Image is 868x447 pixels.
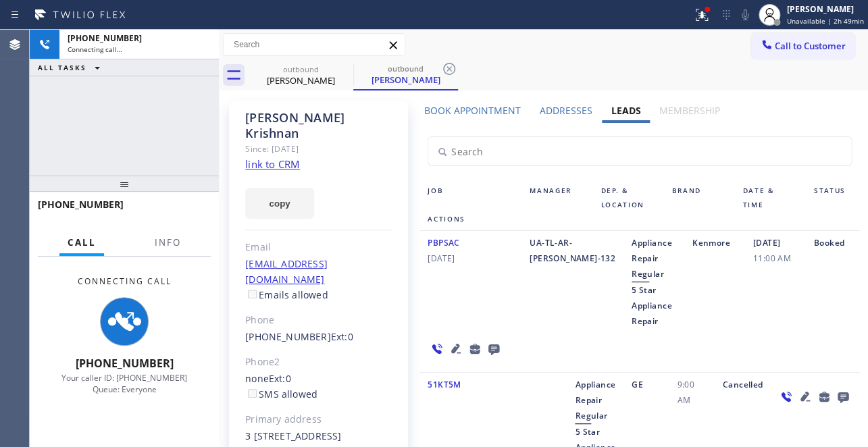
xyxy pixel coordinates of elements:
[355,63,457,74] div: outbound
[331,330,353,343] span: Ext: 0
[751,33,854,59] button: Call to Customer
[663,184,734,212] div: Brand
[245,429,392,444] div: 3 [STREET_ADDRESS]
[250,60,352,90] div: Mohana Krishnan
[684,235,745,329] div: Kenmore
[68,236,96,248] span: Call
[245,371,392,402] div: none
[245,110,392,141] div: [PERSON_NAME] Krishnan
[734,184,805,212] div: Date & Time
[428,237,459,248] span: PBPSAC
[245,330,331,343] a: [PHONE_NUMBER]
[806,184,860,212] div: Status
[428,379,461,390] span: 51KT5M
[592,184,663,212] div: Dep. & Location
[38,63,86,72] span: ALL TASKS
[521,235,623,329] div: UA-TL-AR-[PERSON_NAME]-132
[78,275,172,287] span: Connecting Call
[245,388,317,400] label: SMS allowed
[155,236,181,248] span: Info
[428,251,513,266] span: [DATE]
[68,45,122,54] span: Connecting call…
[632,284,672,327] span: 5 Star Appliance Repair
[245,288,328,301] label: Emails allowed
[775,40,846,52] span: Call to Customer
[745,235,806,329] div: [DATE]
[76,356,174,371] span: [PHONE_NUMBER]
[355,60,457,89] div: Mohana Krishnan
[355,74,457,86] div: [PERSON_NAME]
[224,34,405,55] input: Search
[659,104,720,117] label: Membership
[250,74,352,86] div: [PERSON_NAME]
[245,188,314,219] button: copy
[61,372,187,395] span: Your caller ID: [PHONE_NUMBER] Queue: Everyone
[30,59,113,76] button: ALL TASKS
[245,313,392,328] div: Phone
[245,412,392,427] div: Primary address
[753,251,798,266] span: 11:00 AM
[269,372,291,385] span: Ext: 0
[428,137,850,165] input: Search
[424,104,521,117] label: Book Appointment
[245,141,392,157] div: Since: [DATE]
[632,237,672,280] span: Appliance Repair Regular
[248,389,257,398] input: SMS allowed
[540,104,592,117] label: Addresses
[59,230,104,256] button: Call
[147,230,189,256] button: Info
[248,290,257,298] input: Emails allowed
[250,64,352,74] div: outbound
[68,32,142,44] span: [PHONE_NUMBER]
[245,257,328,286] a: [EMAIL_ADDRESS][DOMAIN_NAME]
[419,212,511,226] div: Actions
[611,104,640,117] label: Leads
[806,235,860,329] div: Booked
[736,5,755,24] button: Mute
[575,379,615,421] span: Appliance Repair Regular
[245,157,300,171] a: link to CRM
[787,16,864,26] span: Unavailable | 2h 49min
[521,184,592,212] div: Manager
[419,184,521,212] div: Job
[245,240,392,255] div: Email
[38,198,124,211] span: [PHONE_NUMBER]
[787,3,864,15] div: [PERSON_NAME]
[677,377,706,408] span: 9:00 AM
[245,354,392,370] div: Phone2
